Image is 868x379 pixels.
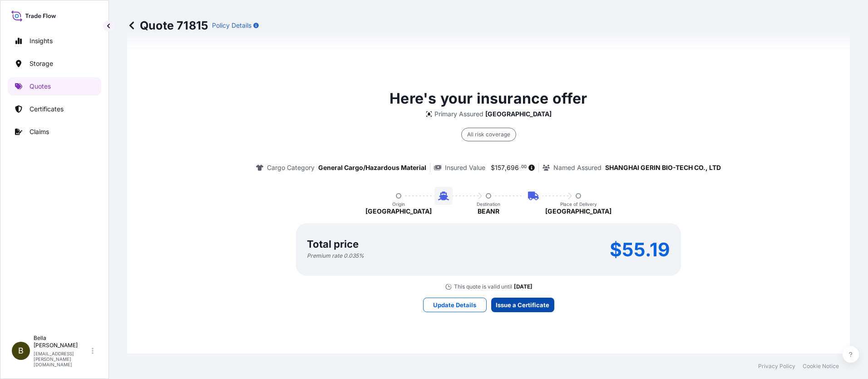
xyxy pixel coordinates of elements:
p: Primary Assured [434,110,483,119]
p: Premium rate 0.035 % [307,252,364,259]
p: Total price [307,239,359,249]
button: Issue a Certificate [491,298,554,312]
p: Update Details [433,300,476,309]
span: 00 [521,165,527,169]
p: Destination [477,201,500,207]
p: Bella [PERSON_NAME] [34,334,90,349]
a: Claims [8,123,101,141]
p: SHANGHAI GERIN BIO-TECH CO., LTD [605,163,721,172]
span: . [519,165,521,169]
a: Privacy Policy [758,363,795,370]
a: Quotes [8,77,101,95]
a: Insights [8,32,101,50]
span: $ [491,165,495,171]
a: Storage [8,55,101,73]
p: $55.19 [610,242,670,257]
span: 157 [495,165,505,171]
button: Update Details [423,298,487,312]
p: Place of Delivery [560,201,597,207]
p: Cargo Category [267,163,315,172]
p: This quote is valid until [454,283,512,290]
p: Quotes [30,82,51,91]
p: Insured Value [445,163,485,172]
p: Storage [30,59,53,68]
p: [GEOGRAPHIC_DATA] [545,207,612,216]
p: Claims [30,127,49,136]
p: [DATE] [514,283,533,290]
p: Quote 71815 [127,18,208,33]
p: [GEOGRAPHIC_DATA] [485,110,552,119]
span: B [18,346,24,355]
div: All risk coverage [461,128,516,141]
p: Certificates [30,105,64,114]
p: [GEOGRAPHIC_DATA] [365,207,432,216]
span: 696 [507,165,519,171]
a: Certificates [8,100,101,118]
a: Cookie Notice [803,363,839,370]
p: Here's your insurance offer [390,88,587,110]
p: General Cargo/Hazardous Material [318,163,426,172]
p: Origin [392,201,405,207]
p: BEANR [478,207,499,216]
span: , [505,165,507,171]
p: Issue a Certificate [496,300,549,309]
p: Named Assured [553,163,602,172]
p: Policy Details [212,21,252,30]
p: [EMAIL_ADDRESS][PERSON_NAME][DOMAIN_NAME] [34,351,90,367]
p: Insights [30,36,53,45]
